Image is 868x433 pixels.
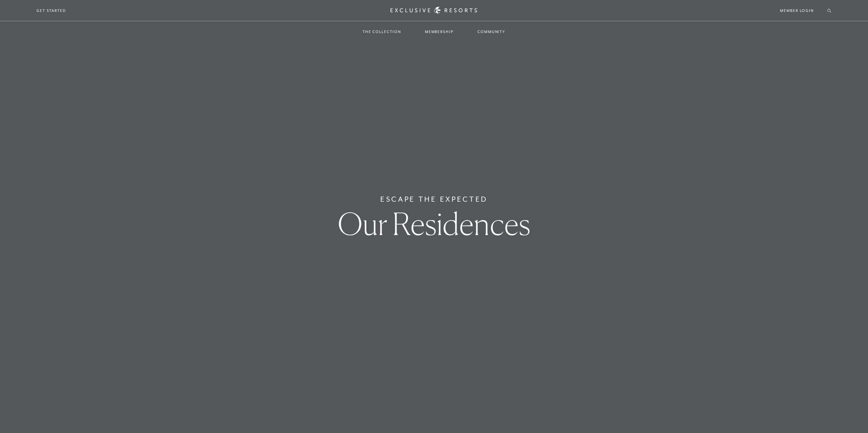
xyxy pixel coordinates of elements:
h6: Escape The Expected [380,194,488,205]
h1: Our Residences [338,208,530,239]
a: The Collection [356,22,408,42]
a: Community [471,22,512,42]
a: Get Started [36,7,66,14]
a: Member Login [780,7,814,14]
a: Membership [418,22,460,42]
